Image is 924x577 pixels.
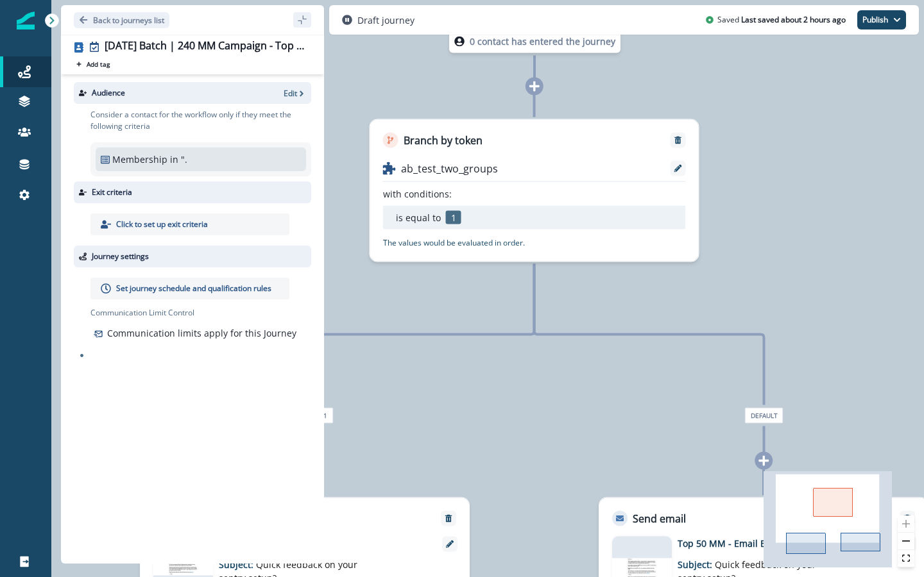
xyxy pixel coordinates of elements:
[293,12,311,28] button: sidebar collapse toggle
[535,56,535,117] g: Edge from node-dl-count to 5df2bab4-dc25-4307-a518-1a44e46a70f6
[401,161,498,176] p: ab_test_two_groups
[74,12,169,28] button: Go back
[535,264,764,405] g: Edge from 5df2bab4-dc25-4307-a518-1a44e46a70f6 to node-edge-labelfdad7931-fbe2-42ce-9726-9dd542db...
[153,561,213,575] img: email asset unavailable
[383,237,525,249] p: The values would be evaluated in order.
[370,119,699,262] div: Branch by tokenRemoveab_test_two_groupswith conditions:is equal to 1The values would be evaluated...
[357,13,415,27] p: Draft journey
[116,219,208,230] p: Click to set up exit criteria
[745,408,783,424] span: Default
[898,550,914,567] button: fit view
[438,514,459,523] button: Remove
[305,264,535,405] g: Edge from 5df2bab4-dc25-4307-a518-1a44e46a70f6 to node-edge-labelba6d75e5-76f0-4b51-9f5a-0e05b1e2...
[678,537,883,550] p: Top 50 MM - Email B
[396,211,441,224] p: is equal to
[668,136,689,145] button: Remove
[17,12,35,29] img: Inflection
[90,109,311,132] p: Consider a contact for the workflow only if they meet the following criteria
[411,29,658,53] div: 0 contact has entered the journey
[404,133,483,148] p: Branch by token
[92,87,125,99] p: Audience
[284,88,297,99] p: Edit
[470,35,615,48] p: 0 contact has entered the journey
[284,88,306,99] button: Edit
[717,14,739,26] p: Saved
[105,40,306,54] div: [DATE] Batch | 240 MM Campaign - Top 50
[898,533,914,550] button: zoom out
[741,14,846,26] p: Last saved about 2 hours ago
[181,153,187,166] p: ""
[857,10,906,29] button: Publish
[92,251,149,262] p: Journey settings
[383,187,452,201] p: with conditions:
[446,211,461,224] p: 1
[107,326,296,340] p: Communication limits apply for this Journey
[74,59,112,69] button: Add tag
[641,408,887,424] div: Default
[116,283,271,294] p: Set journey schedule and qualification rules
[87,60,110,68] p: Add tag
[90,307,311,319] p: Communication Limit Control
[92,187,132,198] p: Exit criteria
[764,426,764,496] g: Edge from node-edge-labelfdad7931-fbe2-42ce-9726-9dd542db35e8 to aa9cfba2-62fb-4036-9d41-ca0df3cf...
[112,153,167,166] p: Membership
[897,514,918,523] button: Remove
[633,511,686,526] p: Send email
[93,15,164,26] p: Back to journeys list
[170,153,178,166] p: in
